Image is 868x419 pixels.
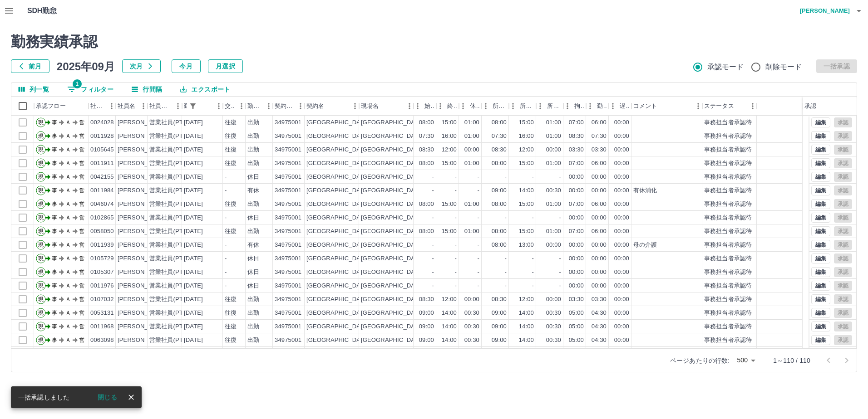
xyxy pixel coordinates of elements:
div: コメント [631,97,702,116]
div: 00:00 [614,118,629,127]
text: 営 [79,214,84,221]
div: 所定開始 [493,97,507,116]
button: 列選択 [11,83,56,96]
div: [PERSON_NAME] [118,200,167,209]
button: 編集 [811,322,830,331]
button: エクスポート [173,83,237,96]
div: [DATE] [184,214,203,222]
div: 00:00 [614,132,629,141]
div: 08:00 [419,118,434,127]
div: 00:00 [546,146,561,154]
div: 00:00 [569,214,584,222]
div: - [225,173,227,181]
div: 出勤 [247,227,259,236]
div: 社員区分 [148,97,182,116]
div: [GEOGRAPHIC_DATA] [306,146,369,154]
text: 営 [79,146,84,153]
div: 出勤 [247,146,259,154]
div: 0024028 [90,118,114,127]
div: 15:00 [442,227,457,236]
button: フィルター表示 [187,100,199,112]
div: 承認フロー [36,97,66,116]
div: 所定休憩 [536,97,563,116]
div: 08:00 [419,227,434,236]
div: [DATE] [184,200,203,209]
div: 07:00 [569,227,584,236]
text: Ａ [65,160,71,166]
button: メニュー [403,99,416,113]
div: [GEOGRAPHIC_DATA] [306,200,369,209]
div: 01:00 [464,227,479,236]
text: Ａ [65,133,71,139]
div: 契約名 [305,97,359,116]
div: [GEOGRAPHIC_DATA]学校給食センター他 [361,159,477,168]
button: 編集 [811,294,830,304]
button: メニュー [212,99,226,113]
div: 社員名 [116,97,148,116]
text: Ａ [65,119,71,126]
div: [DATE] [184,159,203,168]
div: 交通費 [223,97,246,116]
div: [PERSON_NAME] [118,173,167,181]
div: 08:00 [419,159,434,168]
text: 現 [38,187,44,194]
div: 出勤 [247,200,259,209]
button: 編集 [811,145,830,155]
div: 14:00 [519,186,534,195]
div: 事務担当者承認待 [704,132,752,141]
div: 08:30 [492,146,507,154]
div: 34975001 [275,186,301,195]
button: 編集 [811,308,830,318]
div: [GEOGRAPHIC_DATA] [306,118,369,127]
div: 00:00 [614,214,629,222]
text: Ａ [65,214,71,221]
div: 01:00 [546,200,561,209]
div: 00:00 [614,159,629,168]
div: 0011928 [90,132,114,141]
div: 営業社員(PT契約) [149,118,197,127]
div: 承認 [803,97,850,116]
div: 営業社員(PT契約) [149,146,197,154]
button: close [124,390,138,404]
text: Ａ [65,187,71,194]
div: 休憩 [459,97,482,116]
div: [PERSON_NAME] [118,227,167,236]
text: 事 [52,119,57,126]
div: 01:00 [464,200,479,209]
div: 勤務区分 [246,97,273,116]
div: [DATE] [184,146,203,154]
div: 1件のフィルターを適用中 [187,100,199,112]
div: 勤務日 [182,97,223,116]
div: 営業社員(PT契約) [149,159,197,168]
div: [PERSON_NAME] [118,118,167,127]
div: 00:00 [614,200,629,209]
div: [GEOGRAPHIC_DATA]学校給食センター他 [361,132,477,141]
div: 所定終業 [520,97,534,116]
div: コメント [633,97,657,116]
div: - [478,214,479,222]
div: 休日 [247,214,259,222]
div: 所定休憩 [547,97,562,116]
div: 交通費 [225,97,235,116]
div: [DATE] [184,173,203,181]
div: 営業社員(PT契約) [149,214,197,222]
div: - [455,173,457,181]
div: - [478,173,479,181]
text: 事 [52,160,57,166]
div: 営業社員(PT契約) [149,132,197,141]
div: 15:00 [519,118,534,127]
div: 事務担当者承認待 [704,159,752,168]
div: 12:00 [442,146,457,154]
button: 編集 [811,172,830,182]
div: 00:00 [569,173,584,181]
button: 編集 [811,281,830,291]
div: 社員番号 [89,97,116,116]
button: 編集 [811,131,830,141]
div: 15:00 [442,159,457,168]
text: 事 [52,228,57,234]
div: - [455,186,457,195]
text: Ａ [65,201,71,207]
button: 編集 [811,199,830,209]
button: 編集 [811,226,830,236]
div: 遅刻等 [620,97,630,116]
